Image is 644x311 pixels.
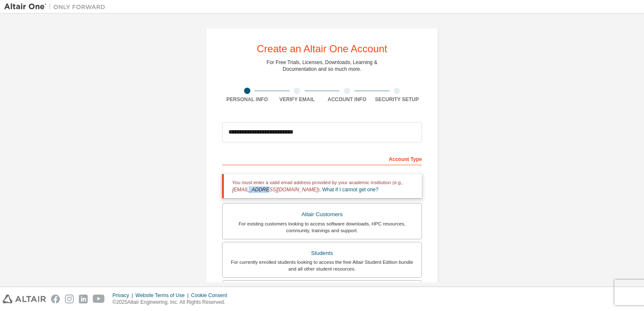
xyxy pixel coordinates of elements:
[322,187,378,193] a: What if I cannot get one?
[372,96,422,103] div: Security Setup
[267,59,378,72] div: For Free Trials, Licenses, Downloads, Learning & Documentation and so much more.
[228,247,416,259] div: Students
[228,259,416,272] div: For currently enrolled students looking to access the free Altair Student Edition bundle and all ...
[232,187,318,193] span: [EMAIL_ADDRESS][DOMAIN_NAME]
[65,295,74,303] img: instagram.svg
[228,209,416,220] div: Altair Customers
[3,295,46,303] img: altair_logo.svg
[93,295,105,303] img: youtube.svg
[272,96,322,103] div: Verify Email
[191,292,232,299] div: Cookie Consent
[4,3,110,11] img: Altair One
[113,292,135,299] div: Privacy
[135,292,191,299] div: Website Terms of Use
[222,152,422,165] div: Account Type
[322,96,372,103] div: Account Info
[222,174,422,198] div: You must enter a valid email address provided by your academic institution (e.g., ).
[228,220,416,234] div: For existing customers looking to access software downloads, HPC resources, community, trainings ...
[222,96,272,103] div: Personal Info
[257,44,387,54] div: Create an Altair One Account
[51,295,60,303] img: facebook.svg
[79,295,88,303] img: linkedin.svg
[113,299,232,306] p: © 2025 Altair Engineering, Inc. All Rights Reserved.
